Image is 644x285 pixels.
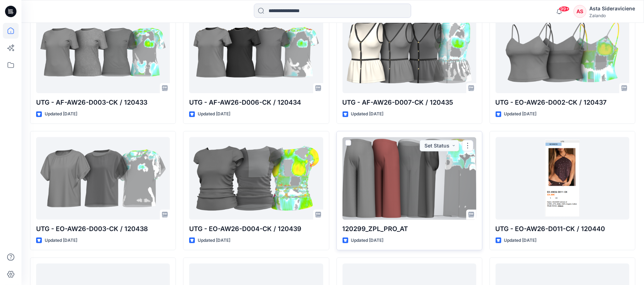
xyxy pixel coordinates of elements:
a: UTG - EO-AW26-D002-CK / 120437 [496,11,629,93]
a: UTG - EO-AW26-D004-CK / 120439 [189,137,323,220]
p: Updated [DATE] [198,110,230,118]
p: Updated [DATE] [198,237,230,244]
p: UTG - AF-AW26-D003-CK / 120433 [36,97,170,107]
a: UTG - EO-AW26-D011-CK / 120440 [496,137,629,220]
p: UTG - AF-AW26-D006-CK / 120434 [189,97,323,107]
p: Updated [DATE] [351,110,384,118]
a: UTG - EO-AW26-D003-CK / 120438 [36,137,170,220]
p: Updated [DATE] [351,237,384,244]
p: Updated [DATE] [45,237,77,244]
p: Updated [DATE] [504,237,537,244]
a: UTG - AF-AW26-D006-CK / 120434 [189,11,323,93]
div: Asta Sideraviciene [589,4,635,13]
p: UTG - EO-AW26-D002-CK / 120437 [496,97,629,107]
p: 120299_ZPL_PRO_AT [343,224,476,234]
p: UTG - AF-AW26-D007-CK / 120435 [343,97,476,107]
p: UTG - EO-AW26-D011-CK / 120440 [496,224,629,234]
div: Zalando [589,13,635,18]
span: 99+ [559,6,570,12]
a: UTG - AF-AW26-D003-CK / 120433 [36,11,170,93]
a: UTG - AF-AW26-D007-CK / 120435 [343,11,476,93]
p: Updated [DATE] [45,110,77,118]
p: UTG - EO-AW26-D004-CK / 120439 [189,224,323,234]
p: Updated [DATE] [504,110,537,118]
a: 120299_ZPL_PRO_AT [343,137,476,220]
div: AS [574,5,586,18]
p: UTG - EO-AW26-D003-CK / 120438 [36,224,170,234]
